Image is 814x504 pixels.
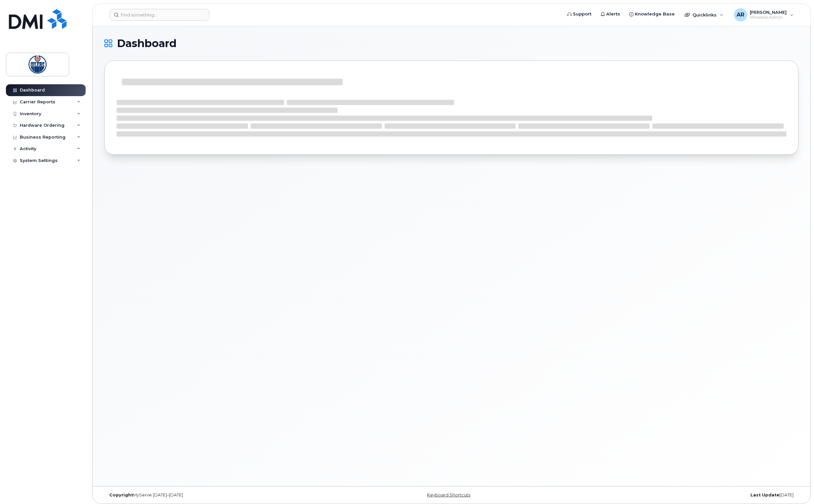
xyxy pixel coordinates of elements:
[117,39,176,48] span: Dashboard
[427,492,470,497] a: Keyboard Shortcuts
[567,492,799,498] div: [DATE]
[104,492,336,498] div: MyServe [DATE]–[DATE]
[750,492,779,497] strong: Last Update
[109,492,133,497] strong: Copyright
